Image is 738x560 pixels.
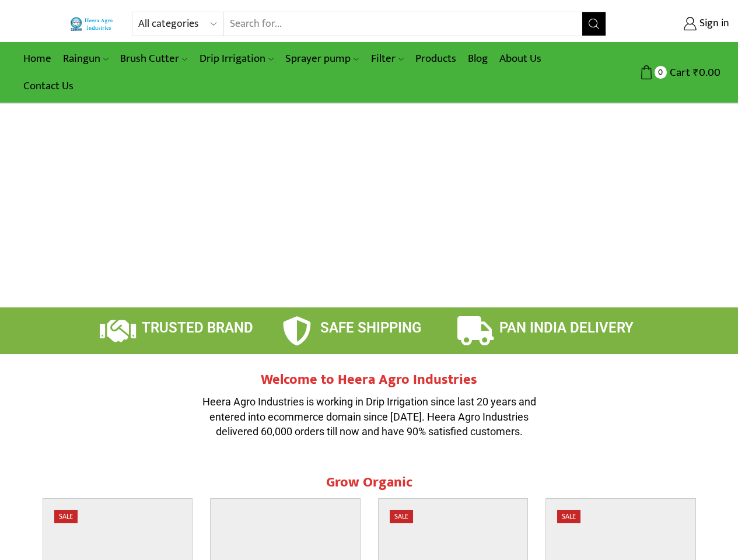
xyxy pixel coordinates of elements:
[582,12,606,36] button: Search button
[142,320,253,336] span: TRUSTED BRAND
[194,45,279,72] a: Drip Irrigation
[693,64,699,82] span: ₹
[326,471,412,494] span: Grow Organic
[462,45,494,72] a: Blog
[390,510,413,523] span: Sale
[194,372,544,388] h2: Welcome to Heera Agro Industries
[18,72,79,100] a: Contact Us
[194,394,544,439] p: Heera Agro Industries is working in Drip Irrigation since last 20 years and entered into ecommerc...
[557,510,580,523] span: Sale
[655,66,667,78] span: 0
[693,64,720,82] bdi: 0.00
[224,12,582,36] input: Search for...
[54,510,78,523] span: Sale
[499,320,634,336] span: PAN INDIA DELIVERY
[618,62,720,83] a: 0 Cart ₹0.00
[410,45,462,72] a: Products
[494,45,547,72] a: About Us
[57,45,114,72] a: Raingun
[279,45,365,72] a: Sprayer pump
[365,45,410,72] a: Filter
[667,65,690,80] span: Cart
[624,13,729,34] a: Sign in
[114,45,193,72] a: Brush Cutter
[697,16,729,32] span: Sign in
[18,45,57,72] a: Home
[320,320,421,336] span: SAFE SHIPPING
